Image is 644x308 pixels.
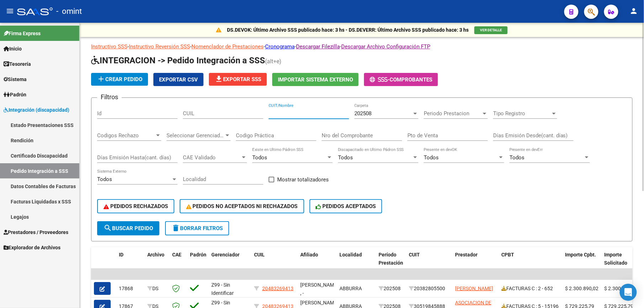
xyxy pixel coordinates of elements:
[565,252,596,257] span: Importe Cpbt.
[278,76,353,83] span: Importar Sistema Externo
[498,247,563,278] datatable-header-cell: CPBT
[147,285,167,293] div: DS
[191,43,264,50] a: Nomenclador de Prestaciones
[171,225,223,232] span: Borrar Filtros
[147,252,164,257] span: Archivo
[424,154,439,161] span: Todos
[493,110,551,117] span: Tipo Registro
[370,76,390,83] span: -
[605,252,628,266] span: Importe Solicitado
[91,73,148,86] button: Crear Pedido
[338,154,353,161] span: Todos
[183,154,241,161] span: CAE Validado
[379,285,403,293] div: 202508
[97,76,142,83] span: Crear Pedido
[187,247,208,278] datatable-header-cell: Padrón
[104,203,168,209] span: PEDIDOS RECHAZADOS
[91,43,633,51] p: - - - - -
[364,73,438,86] button: -Comprobantes
[97,199,174,213] button: PEDIDOS RECHAZADOS
[208,247,251,278] datatable-header-cell: Gerenciador
[254,252,265,257] span: CUIL
[227,26,469,34] p: DS.DEVOK: Último Archivo SSS publicado hace: 3 hs - DS.DEVERR: Último Archivo SSS publicado hace:...
[4,45,22,53] span: Inicio
[190,252,206,257] span: Padrón
[563,247,602,278] datatable-header-cell: Importe Cpbt.
[262,286,294,291] span: 20483269413
[310,199,382,213] button: PEDIDOS ACEPTADOS
[119,252,123,257] span: ID
[4,91,26,99] span: Padrón
[56,4,82,19] span: - omint
[129,43,190,50] a: Instructivo Reversión SSS
[104,225,153,232] span: Buscar Pedido
[406,247,452,278] datatable-header-cell: CUIT
[116,247,144,278] datatable-header-cell: ID
[630,7,638,15] mat-icon: person
[480,28,502,32] span: VER DETALLE
[296,43,340,50] a: Descargar Filezilla
[339,252,362,257] span: Localidad
[167,132,224,139] span: Seleccionar Gerenciador
[4,228,68,236] span: Prestadores / Proveedores
[97,92,122,102] h3: Filtros
[251,247,297,278] datatable-header-cell: CUIL
[153,73,204,86] button: Exportar CSV
[354,110,371,117] span: 202508
[409,285,449,293] div: 20382805500
[97,221,159,235] button: Buscar Pedido
[97,75,105,83] mat-icon: add
[215,76,261,83] span: Exportar SSS
[605,286,638,291] span: $ 2.300.890,02
[455,286,493,291] span: [PERSON_NAME]
[144,247,169,278] datatable-header-cell: Archivo
[474,26,508,34] button: VER DETALLE
[620,284,637,301] div: Open Intercom Messenger
[376,247,406,278] datatable-header-cell: Período Prestación
[501,252,514,257] span: CPBT
[4,60,31,68] span: Tesorería
[104,224,112,232] mat-icon: search
[211,252,239,257] span: Gerenciador
[602,247,641,278] datatable-header-cell: Importe Solicitado
[91,55,265,65] span: INTEGRACION -> Pedido Integración a SSS
[565,286,599,291] span: $ 2.300.890,02
[165,221,229,235] button: Borrar Filtros
[171,224,180,232] mat-icon: delete
[424,110,481,117] span: Periodo Prestacion
[119,285,142,293] div: 17868
[4,75,27,83] span: Sistema
[379,252,403,266] span: Período Prestación
[455,252,477,257] span: Prestador
[297,247,337,278] datatable-header-cell: Afiliado
[211,282,234,296] span: Z99 - Sin Identificar
[409,252,420,257] span: CUIT
[316,203,376,209] span: PEDIDOS ACEPTADOS
[6,7,14,15] mat-icon: menu
[510,154,524,161] span: Todos
[277,175,329,184] span: Mostrar totalizadores
[97,176,112,182] span: Todos
[186,203,298,209] span: PEDIDOS NO ACEPTADOS NI RECHAZADOS
[97,132,155,139] span: Codigos Rechazo
[4,30,41,37] span: Firma Express
[337,247,376,278] datatable-header-cell: Localidad
[180,199,304,213] button: PEDIDOS NO ACEPTADOS NI RECHAZADOS
[272,73,359,86] button: Importar Sistema Externo
[172,252,181,257] span: CAE
[265,58,281,65] span: (alt+e)
[341,43,430,50] a: Descargar Archivo Configuración FTP
[339,286,362,291] span: ABBURRA
[4,106,69,114] span: Integración (discapacidad)
[452,247,498,278] datatable-header-cell: Prestador
[300,282,338,296] span: [PERSON_NAME] , -
[159,76,198,83] span: Exportar CSV
[215,75,223,83] mat-icon: file_download
[265,43,295,50] a: Cronograma
[4,244,60,251] span: Explorador de Archivos
[209,73,267,86] button: Exportar SSS
[300,252,318,257] span: Afiliado
[169,247,187,278] datatable-header-cell: CAE
[390,76,432,83] span: Comprobantes
[91,43,127,50] a: Instructivo SSS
